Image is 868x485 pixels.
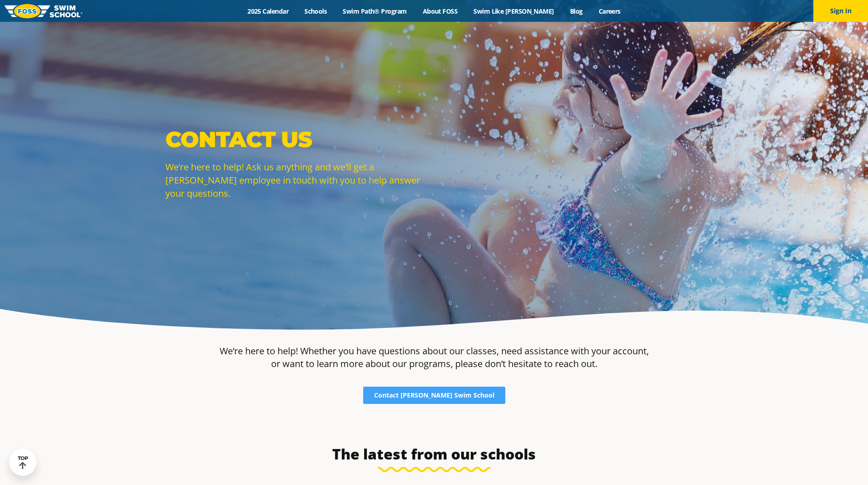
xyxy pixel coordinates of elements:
span: Contact [PERSON_NAME] Swim School [374,392,494,398]
p: We’re here to help! Whether you have questions about our classes, need assistance with your accou... [219,345,649,370]
a: About FOSS [415,7,466,15]
a: Swim Path® Program [335,7,415,15]
p: We’re here to help! Ask us anything and we’ll get a [PERSON_NAME] employee in touch with you to h... [165,160,430,200]
a: Contact [PERSON_NAME] Swim School [363,387,505,404]
a: Swim Like [PERSON_NAME] [466,7,562,15]
a: Careers [591,7,628,15]
div: TOP [18,455,28,470]
p: Contact Us [165,126,430,153]
img: FOSS Swim School Logo [5,4,82,18]
a: Schools [297,7,335,15]
a: Blog [562,7,591,15]
a: 2025 Calendar [240,7,297,15]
